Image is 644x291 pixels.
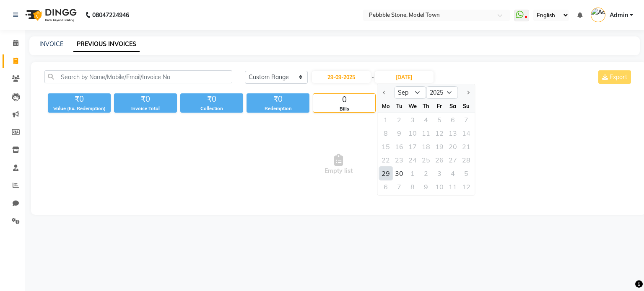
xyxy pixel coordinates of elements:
[433,167,446,180] div: 3
[92,3,129,27] b: 08047224946
[446,167,460,180] div: 4
[433,180,446,193] div: 10
[406,180,419,193] div: 8
[379,180,392,193] div: 6
[180,105,243,112] div: Collection
[419,180,433,193] div: 9
[406,99,419,113] div: We
[48,105,111,112] div: Value (Ex. Redemption)
[114,105,177,112] div: Invoice Total
[44,70,232,83] input: Search by Name/Mobile/Email/Invoice No
[460,180,473,193] div: Sunday, October 12, 2025
[446,180,460,193] div: 11
[21,3,79,27] img: logo
[180,93,243,105] div: ₹0
[312,71,371,83] input: Start Date
[446,167,460,180] div: Saturday, October 4, 2025
[433,99,446,113] div: Fr
[313,106,375,113] div: Bills
[392,167,406,180] div: Tuesday, September 30, 2025
[419,180,433,193] div: Thursday, October 9, 2025
[446,180,460,193] div: Saturday, October 11, 2025
[392,180,406,193] div: 7
[406,167,419,180] div: Wednesday, October 1, 2025
[247,93,309,105] div: ₹0
[419,167,433,180] div: 2
[371,73,374,82] span: -
[39,40,63,48] a: INVOICE
[460,99,473,113] div: Su
[460,180,473,193] div: 12
[464,86,471,99] button: Next month
[419,167,433,180] div: Thursday, October 2, 2025
[433,180,446,193] div: Friday, October 10, 2025
[44,123,633,206] span: Empty list
[379,180,392,193] div: Monday, October 6, 2025
[73,37,140,52] a: PREVIOUS INVOICES
[392,167,406,180] div: 30
[591,8,605,22] img: Admin
[247,105,309,112] div: Redemption
[48,93,111,105] div: ₹0
[460,167,473,180] div: Sunday, October 5, 2025
[406,180,419,193] div: Wednesday, October 8, 2025
[426,86,458,99] select: Select year
[433,167,446,180] div: Friday, October 3, 2025
[392,99,406,113] div: Tu
[313,94,375,106] div: 0
[460,167,473,180] div: 5
[406,167,419,180] div: 1
[114,93,177,105] div: ₹0
[379,99,392,113] div: Mo
[392,180,406,193] div: Tuesday, October 7, 2025
[379,167,392,180] div: 29
[379,167,392,180] div: Monday, September 29, 2025
[419,99,433,113] div: Th
[610,11,628,20] span: Admin
[394,86,426,99] select: Select month
[446,99,460,113] div: Sa
[375,71,434,83] input: End Date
